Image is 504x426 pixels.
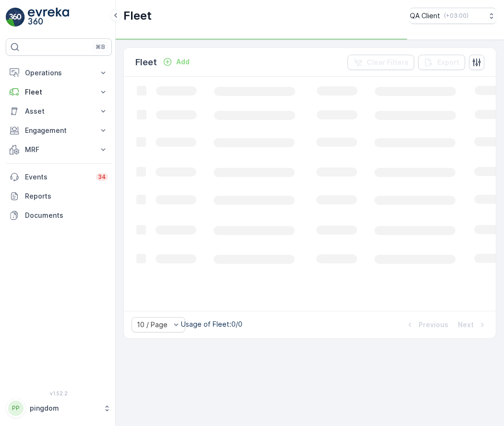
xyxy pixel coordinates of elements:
[25,191,108,201] p: Reports
[25,145,93,154] p: MRF
[6,83,112,102] button: Fleet
[410,11,440,21] p: QA Client
[6,390,112,396] span: v 1.52.2
[419,320,448,330] p: Previous
[96,43,105,51] p: ⌘B
[457,319,488,331] button: Next
[25,87,93,97] p: Fleet
[181,319,242,329] p: Usage of Fleet : 0/0
[444,12,468,20] p: ( +03:00 )
[176,57,190,67] p: Add
[6,167,112,187] a: Events34
[404,319,449,331] button: Previous
[25,106,93,116] p: Asset
[418,55,465,70] button: Export
[410,8,496,24] button: QA Client(+03:00)
[6,121,112,140] button: Engagement
[348,55,414,70] button: Clear Filters
[28,8,69,27] img: logo_light-DOdMpM7g.png
[135,56,157,69] p: Fleet
[6,8,25,27] img: logo
[437,58,459,67] p: Export
[6,102,112,121] button: Asset
[8,401,24,416] div: PP
[25,126,93,135] p: Engagement
[458,320,474,330] p: Next
[25,211,108,220] p: Documents
[30,403,98,413] p: pingdom
[6,206,112,225] a: Documents
[123,8,152,24] p: Fleet
[98,173,106,181] p: 34
[159,56,193,68] button: Add
[6,140,112,159] button: MRF
[6,398,112,418] button: PPpingdom
[25,68,93,78] p: Operations
[6,187,112,206] a: Reports
[25,172,90,182] p: Events
[367,58,408,67] p: Clear Filters
[6,63,112,83] button: Operations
